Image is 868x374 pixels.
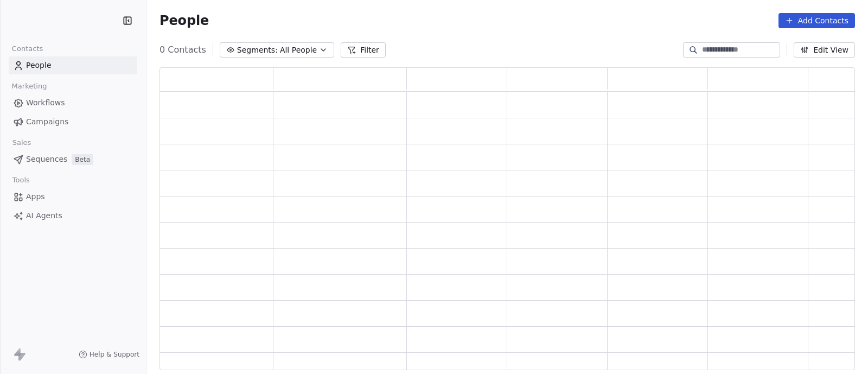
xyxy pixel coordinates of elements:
[26,210,62,221] span: AI Agents
[237,45,278,56] span: Segments:
[159,12,209,29] span: People
[778,13,855,28] button: Add Contacts
[159,43,206,56] span: 0 Contacts
[90,350,139,359] span: Help & Support
[72,154,93,165] span: Beta
[26,154,67,165] span: Sequences
[9,113,137,131] a: Campaigns
[9,56,137,74] a: People
[280,45,317,56] span: All People
[9,188,137,206] a: Apps
[7,78,52,94] span: Marketing
[341,42,386,58] button: Filter
[79,350,139,359] a: Help & Support
[26,60,52,71] span: People
[26,116,68,128] span: Campaigns
[8,135,36,151] span: Sales
[794,42,855,58] button: Edit View
[26,191,45,202] span: Apps
[9,94,137,112] a: Workflows
[7,41,48,57] span: Contacts
[9,150,137,168] a: SequencesBeta
[26,97,65,109] span: Workflows
[9,207,137,225] a: AI Agents
[8,172,34,188] span: Tools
